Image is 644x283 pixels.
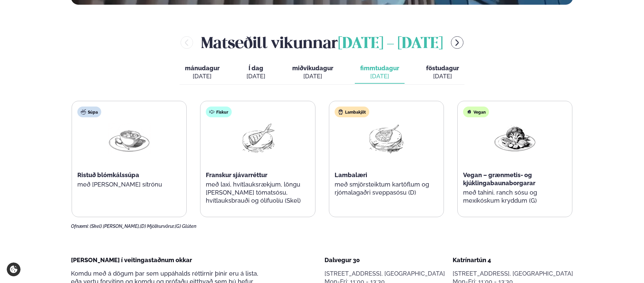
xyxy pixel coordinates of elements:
button: fimmtudagur [DATE] [355,62,405,84]
p: með smjörsteiktum kartöflum og rjómalagaðri sveppasósu (D) [335,180,438,197]
img: Lamb.svg [338,109,343,115]
h2: Matseðill vikunnar [201,32,443,53]
button: menu-btn-left [181,36,193,49]
p: [STREET_ADDRESS], [GEOGRAPHIC_DATA] [325,270,445,278]
img: Vegan.png [493,123,536,154]
div: Katrínartún 4 [453,256,573,264]
div: [DATE] [185,72,220,80]
img: Lamb-Meat.png [365,123,408,154]
span: fimmtudagur [360,65,399,72]
p: með laxi, hvítlauksrækjum, löngu [PERSON_NAME] tómatsósu, hvítlauksbrauði og ólífuolíu (Skel) [206,180,309,205]
img: Fish.png [236,123,279,154]
img: Soup.png [108,123,151,154]
div: Vegan [463,107,489,117]
p: með tahini, ranch sósu og mexíkóskum kryddum (G) [463,189,567,205]
div: [DATE] [426,72,459,80]
button: föstudagur [DATE] [421,62,464,84]
button: Í dag [DATE] [241,62,271,84]
a: Cookie settings [7,262,21,276]
p: [STREET_ADDRESS], [GEOGRAPHIC_DATA] [453,270,573,278]
span: Vegan – grænmetis- og kjúklingabaunaborgarar [463,171,535,187]
span: (Skel) [PERSON_NAME], [90,224,140,229]
img: Vegan.svg [466,109,472,115]
img: soup.svg [81,109,86,115]
div: [DATE] [247,72,265,80]
span: Ristuð blómkálssúpa [77,171,139,178]
p: með [PERSON_NAME] sítrónu [77,180,181,189]
img: fish.svg [209,109,215,115]
span: Ofnæmi: [71,224,89,229]
span: [DATE] - [DATE] [338,37,443,51]
span: (D) Mjólkurvörur, [140,224,175,229]
span: föstudagur [426,65,459,72]
button: mánudagur [DATE] [180,62,225,84]
span: Franskur sjávarréttur [206,171,267,178]
span: Lambalæri [335,171,367,178]
button: miðvikudagur [DATE] [287,62,339,84]
span: mánudagur [185,65,220,72]
div: Fiskur [206,107,232,117]
span: Í dag [247,64,265,72]
span: [PERSON_NAME] í veitingastaðnum okkar [71,256,192,264]
div: [DATE] [360,72,399,80]
div: [DATE] [292,72,333,80]
div: Dalvegur 30 [325,256,445,264]
div: Lambakjöt [335,107,369,117]
button: menu-btn-right [451,36,463,49]
span: miðvikudagur [292,65,333,72]
span: (G) Glúten [175,224,196,229]
div: Súpa [77,107,101,117]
